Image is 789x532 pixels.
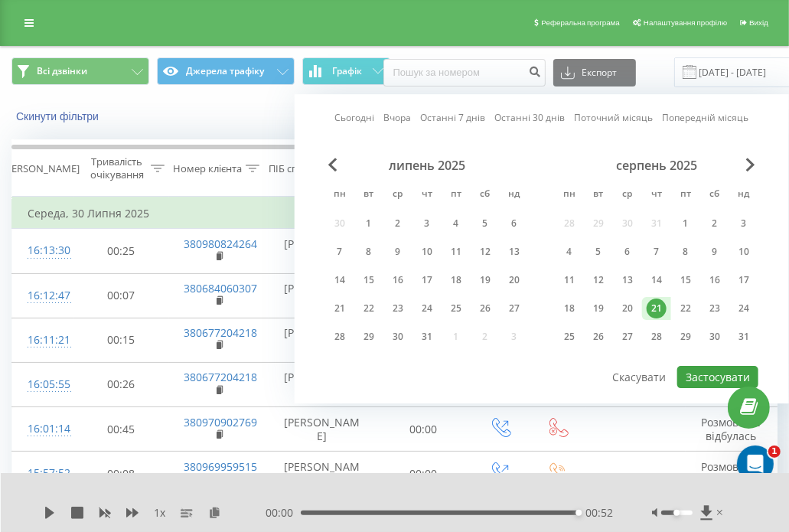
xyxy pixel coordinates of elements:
div: 5 [475,214,495,233]
td: [PERSON_NAME] [269,362,376,406]
div: ср 6 серп 2025 р. [613,240,642,263]
div: серпень 2025 [555,158,758,173]
div: вт 15 лип 2025 р. [354,269,383,292]
input: Пошук за номером [383,59,546,86]
span: Next Month [746,158,755,171]
div: 28 [330,327,350,347]
div: нд 27 лип 2025 р. [500,297,529,320]
div: пн 11 серп 2025 р. [555,269,584,292]
button: Застосувати [677,366,758,388]
div: 16:11:21 [28,325,58,355]
div: 10 [734,242,754,262]
td: 00:45 [73,407,169,452]
div: 12 [588,270,608,290]
div: 13 [618,270,637,290]
a: 380970902769 [184,415,258,429]
a: Вчора [383,111,411,126]
td: [PERSON_NAME] [269,273,376,318]
div: 2 [388,214,408,233]
iframe: Intercom live chat [737,446,774,482]
span: 1 [768,446,781,458]
div: вт 12 серп 2025 р. [584,269,613,292]
div: пн 4 серп 2025 р. [555,240,584,263]
div: ср 23 лип 2025 р. [383,297,412,320]
div: 15:57:52 [28,459,58,488]
div: пн 7 лип 2025 р. [325,240,354,263]
div: нд 6 лип 2025 р. [500,212,529,235]
a: 380684060307 [184,281,258,295]
div: пт 18 лип 2025 р. [442,269,471,292]
div: сб 16 серп 2025 р. [700,269,729,292]
div: 18 [446,270,466,290]
div: 30 [388,327,408,347]
div: 11 [446,242,466,262]
div: 21 [330,299,350,318]
div: 18 [559,299,579,318]
div: 3 [417,214,437,233]
abbr: п’ятниця [445,184,468,207]
td: [PERSON_NAME] [269,452,376,496]
span: 00:00 [266,505,301,521]
div: чт 10 лип 2025 р. [412,240,442,263]
abbr: четвер [416,184,439,207]
div: 19 [588,299,608,318]
div: 29 [359,327,379,347]
div: пт 8 серп 2025 р. [671,240,700,263]
div: сб 2 серп 2025 р. [700,212,729,235]
td: 00:00 [376,407,471,452]
div: Accessibility label [575,510,582,516]
div: 16 [388,270,408,290]
div: 20 [618,299,637,318]
div: 23 [388,299,408,318]
div: пт 4 лип 2025 р. [442,212,471,235]
abbr: четвер [645,184,668,207]
div: 1 [359,214,379,233]
div: чт 21 серп 2025 р. [642,297,671,320]
div: 19 [475,270,495,290]
div: чт 28 серп 2025 р. [642,325,671,348]
a: 380969959515 [184,459,258,474]
div: нд 20 лип 2025 р. [500,269,529,292]
div: 27 [504,299,524,318]
div: чт 14 серп 2025 р. [642,269,671,292]
abbr: неділя [732,184,755,207]
div: пт 22 серп 2025 р. [671,297,700,320]
div: Тривалість очікування [86,155,147,181]
abbr: субота [474,184,497,207]
div: ср 20 серп 2025 р. [613,297,642,320]
div: [PERSON_NAME] [2,162,80,175]
div: пт 11 лип 2025 р. [442,240,471,263]
div: 9 [388,242,408,262]
div: 30 [705,327,725,347]
div: 20 [504,270,524,290]
div: сб 30 серп 2025 р. [700,325,729,348]
div: сб 9 серп 2025 р. [700,240,729,263]
div: 22 [359,299,379,318]
div: 17 [417,270,437,290]
div: вт 19 серп 2025 р. [584,297,613,320]
div: нд 3 серп 2025 р. [729,212,758,235]
div: 2 [705,214,725,233]
div: 16 [705,270,725,290]
div: сб 19 лип 2025 р. [471,269,500,292]
div: 1 [676,214,696,233]
td: [PERSON_NAME] [269,318,376,362]
div: вт 26 серп 2025 р. [584,325,613,348]
span: Реферальна програма [541,18,620,27]
div: 26 [475,299,495,318]
div: 6 [504,214,524,233]
div: вт 5 серп 2025 р. [584,240,613,263]
div: 16:05:55 [28,370,58,400]
div: чт 3 лип 2025 р. [412,212,442,235]
abbr: вівторок [357,184,380,207]
td: 00:15 [73,318,169,362]
div: нд 10 серп 2025 р. [729,240,758,263]
a: 380677204218 [184,370,258,384]
div: 24 [417,299,437,318]
div: 4 [559,242,579,262]
a: Поточний місяць [574,111,653,126]
div: 28 [647,327,667,347]
abbr: середа [616,184,639,207]
abbr: неділя [503,184,526,207]
div: 8 [676,242,696,262]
